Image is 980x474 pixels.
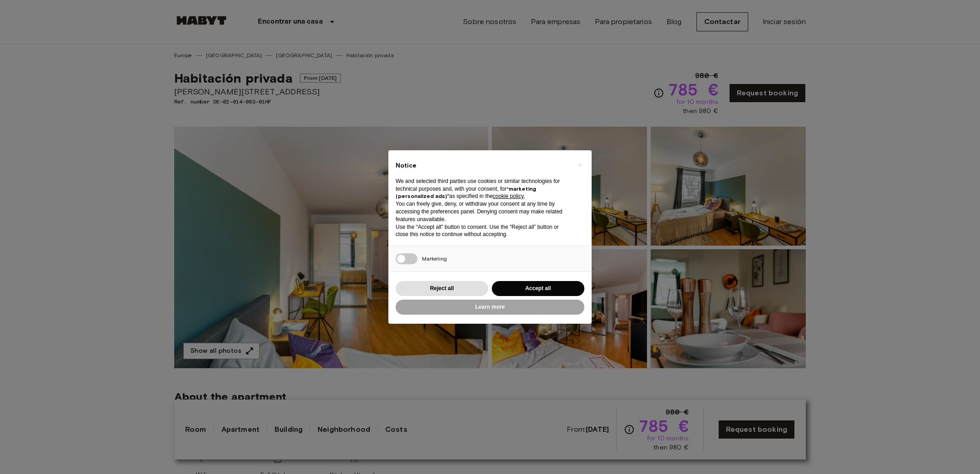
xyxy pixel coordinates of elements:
button: Accept all [492,281,584,296]
h2: Notice [396,161,570,170]
span: Marketing [422,255,447,262]
p: We and selected third parties use cookies or similar technologies for technical purposes and, wit... [396,178,570,200]
strong: “marketing (personalized ads)” [396,185,536,200]
p: You can freely give, deny, or withdraw your consent at any time by accessing the preferences pane... [396,200,570,223]
button: Close this notice [573,158,587,172]
span: × [578,159,582,170]
button: Learn more [396,300,584,315]
p: Use the “Accept all” button to consent. Use the “Reject all” button or close this notice to conti... [396,223,570,239]
a: cookie policy [493,193,524,199]
button: Reject all [396,281,488,296]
